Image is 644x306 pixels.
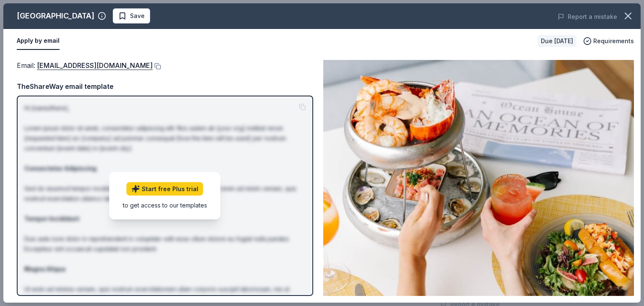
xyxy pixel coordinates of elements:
button: Report a mistake [558,12,617,22]
strong: Consectetur Adipiscing [24,165,96,172]
span: Email : [17,61,153,70]
div: Due [DATE] [538,35,576,47]
a: Start free Plus trial [127,182,203,195]
span: Requirements [593,36,634,46]
button: Save [113,8,150,23]
strong: Tempor Incididunt [24,215,79,222]
strong: Magna Aliqua [24,265,65,272]
div: to get access to our templates [123,200,207,209]
span: Save [130,11,145,21]
div: [GEOGRAPHIC_DATA] [17,9,94,23]
img: Image for Ocean House [323,60,634,296]
button: Requirements [583,36,634,46]
button: Apply by email [17,32,60,50]
a: [EMAIL_ADDRESS][DOMAIN_NAME] [37,60,153,71]
div: TheShareWay email template [17,81,313,92]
